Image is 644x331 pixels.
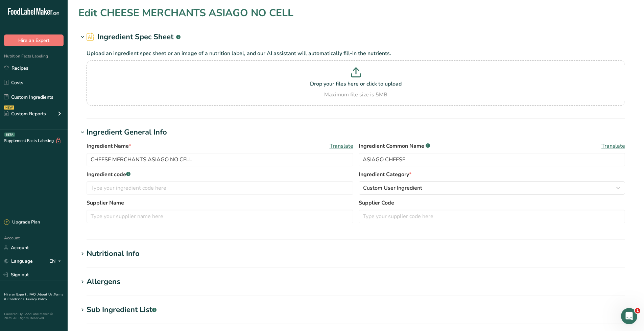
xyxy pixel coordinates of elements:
[88,80,623,88] p: Drop your files here or click to upload
[87,276,120,287] div: Allergens
[4,105,14,110] div: NEW
[87,127,167,138] div: Ingredient General Info
[87,199,353,207] label: Supplier Name
[87,248,140,259] div: Nutritional Info
[4,133,15,137] div: BETA
[330,142,353,150] span: Translate
[78,5,293,21] h1: Edit CHEESE MERCHANTS ASIAGO NO CELL
[4,312,64,320] div: Powered By FoodLabelMaker © 2025 All Rights Reserved
[359,181,625,195] button: Custom User Ingredient
[87,304,157,315] div: Sub Ingredient List
[87,31,181,43] h2: Ingredient Spec Sheet
[87,181,353,195] input: Type your ingredient code here
[4,110,46,117] div: Custom Reports
[4,219,40,226] div: Upgrade Plan
[26,297,47,302] a: Privacy Policy
[87,153,353,166] input: Type your ingredient name here
[87,210,353,223] input: Type your supplier name here
[88,91,623,99] div: Maximum file size is 5MB
[359,199,625,207] label: Supplier Code
[87,49,625,57] p: Upload an ingredient spec sheet or an image of a nutrition label, and our AI assistant will autom...
[359,170,625,179] label: Ingredient Category
[4,255,33,267] a: Language
[29,292,38,297] a: FAQ .
[4,292,63,302] a: Terms & Conditions .
[359,142,430,150] span: Ingredient Common Name
[359,153,625,166] input: Type an alternate ingredient name if you have
[635,308,640,313] span: 1
[363,184,422,192] span: Custom User Ingredient
[87,170,353,179] label: Ingredient code
[4,292,28,297] a: Hire an Expert .
[621,308,637,324] iframe: Intercom live chat
[87,142,131,150] span: Ingredient Name
[38,292,54,297] a: About Us .
[359,210,625,223] input: Type your supplier code here
[601,142,625,150] span: Translate
[4,34,64,46] button: Hire an Expert
[49,257,64,265] div: EN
